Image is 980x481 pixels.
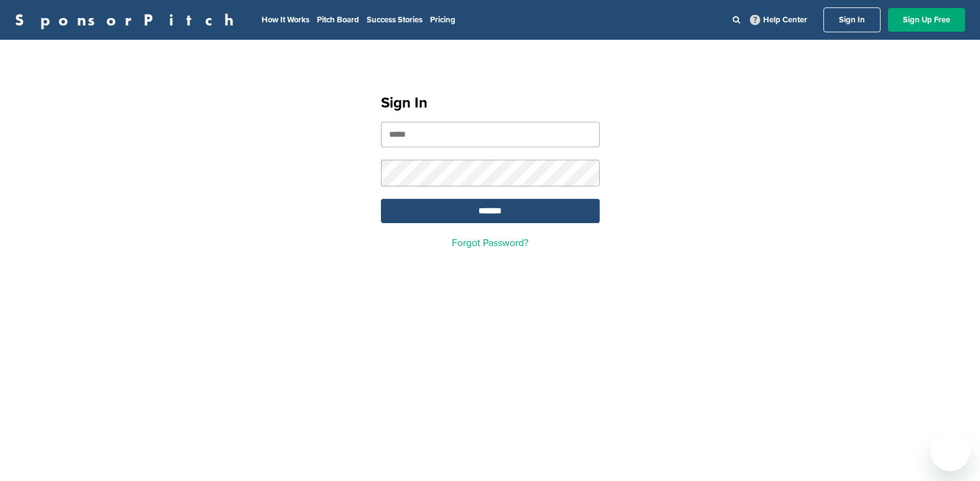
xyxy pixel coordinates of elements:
a: How It Works [262,15,309,25]
a: Pricing [430,15,456,25]
a: SponsorPitch [15,12,242,28]
a: Success Stories [367,15,423,25]
a: Help Center [748,12,810,27]
a: Sign In [823,7,881,32]
iframe: Button to launch messaging window [930,431,970,471]
a: Forgot Password? [452,237,528,249]
a: Pitch Board [317,15,359,25]
h1: Sign In [381,92,600,114]
a: Sign Up Free [888,8,965,32]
